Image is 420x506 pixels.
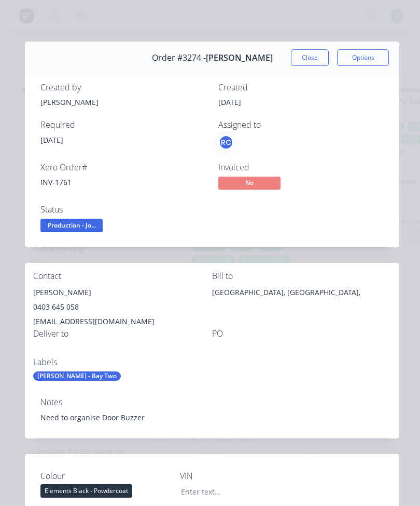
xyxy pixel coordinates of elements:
div: [PERSON_NAME] [40,97,206,108]
div: Assigned to [218,120,384,130]
div: Elements Black - Powdercoat [40,484,132,498]
div: Created [218,83,384,92]
div: [PERSON_NAME] [33,285,212,300]
div: Deliver to [33,329,212,339]
div: 0403 645 058 [33,300,212,314]
button: Production - Jo... [40,219,103,234]
div: Need to organise Door Buzzer [40,412,384,423]
div: Contact [33,271,212,281]
div: Notes [40,397,384,407]
span: [DATE] [40,135,63,145]
span: No [218,177,281,190]
div: [GEOGRAPHIC_DATA], [GEOGRAPHIC_DATA], [212,285,391,318]
div: [PERSON_NAME]0403 645 058[EMAIL_ADDRESS][DOMAIN_NAME] [33,285,212,329]
div: PO [212,329,391,339]
div: INV-1761 [40,177,206,188]
div: Status [40,205,206,215]
span: Production - Jo... [40,219,103,232]
button: Options [337,49,389,66]
div: [PERSON_NAME] - Bay Two [33,371,121,381]
label: Colour [40,470,170,482]
div: Invoiced [218,163,384,172]
div: Required [40,120,206,130]
button: RC [218,135,234,150]
span: [PERSON_NAME] [206,53,273,63]
div: Xero Order # [40,163,206,172]
div: [EMAIL_ADDRESS][DOMAIN_NAME] [33,314,212,329]
div: Labels [33,357,212,367]
div: [GEOGRAPHIC_DATA], [GEOGRAPHIC_DATA], [212,285,391,300]
div: Bill to [212,271,391,281]
button: Close [291,49,329,66]
label: VIN [180,470,310,482]
span: [DATE] [218,97,241,107]
span: Order #3274 - [152,53,206,63]
div: Created by [40,83,206,92]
